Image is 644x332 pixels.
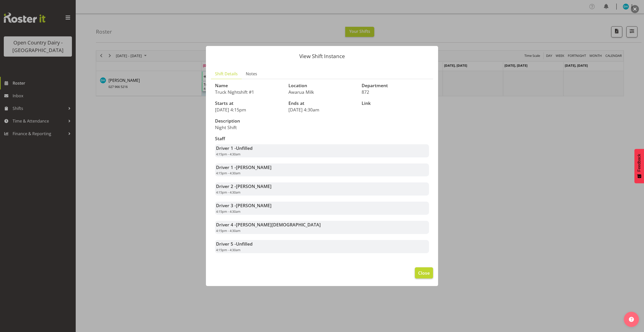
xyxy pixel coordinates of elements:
span: Shift Details [215,71,238,77]
p: [DATE] 4:30am [288,107,356,112]
strong: Driver 5 - [216,241,253,247]
strong: Driver 3 - [216,202,272,208]
span: 4:15pm - 4:30am [216,190,240,195]
p: Awarua Milk [288,89,356,95]
img: help-xxl-2.png [629,317,634,322]
span: 4:15pm - 4:30am [216,248,240,252]
h3: Staff [215,136,429,141]
span: Feedback [637,154,641,172]
button: Close [415,267,433,278]
strong: Driver 4 - [216,222,321,228]
span: 4:15pm - 4:30am [216,228,240,233]
h3: Department [362,83,429,88]
p: 872 [362,89,429,95]
span: 4:15pm - 4:30am [216,209,240,214]
button: Feedback - Show survey [634,149,644,183]
span: [PERSON_NAME] [236,183,272,189]
span: Unfilled [236,145,253,151]
span: [PERSON_NAME][DEMOGRAPHIC_DATA] [236,222,321,228]
span: Close [418,270,430,276]
span: 4:15pm - 4:30am [216,152,240,156]
h3: Starts at [215,101,282,106]
span: [PERSON_NAME] [236,164,272,170]
h3: Ends at [288,101,356,106]
h3: Link [362,101,429,106]
strong: Driver 1 - [216,145,253,151]
p: [DATE] 4:15pm [215,107,282,112]
strong: Driver 1 - [216,164,272,170]
h3: Name [215,83,282,88]
strong: Driver 2 - [216,183,272,189]
p: Night Shift [215,125,319,130]
span: Notes [246,71,257,77]
span: Unfilled [236,241,253,247]
h3: Description [215,118,319,124]
p: View Shift Instance [211,54,433,59]
span: 4:15pm - 4:30am [216,171,240,175]
h3: Location [288,83,356,88]
p: Truck Nightshift #1 [215,89,282,95]
span: [PERSON_NAME] [236,202,272,208]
